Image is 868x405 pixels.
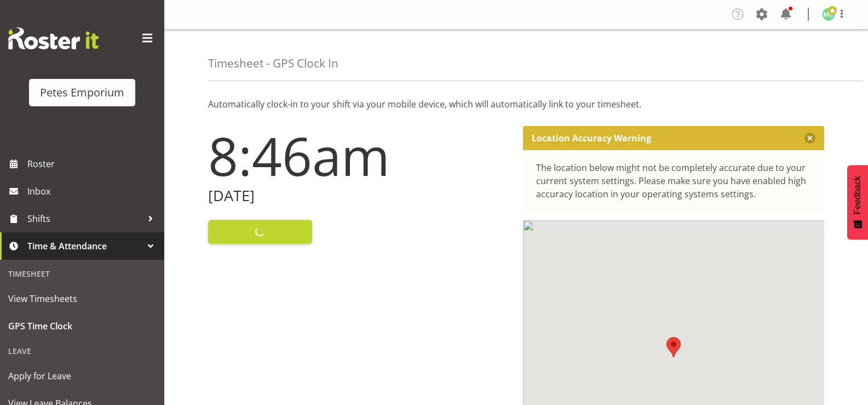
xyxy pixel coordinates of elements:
span: Inbox [27,183,159,199]
p: Automatically clock-in to your shift via your mobile device, which will automatically link to you... [208,98,824,111]
h4: Timesheet - GPS Clock In [208,57,338,70]
span: GPS Time Clock [8,318,156,334]
div: Timesheet [3,263,162,285]
span: View Timesheets [8,290,156,307]
h1: 8:46am [208,126,510,185]
div: The location below might not be completely accurate due to your current system settings. Please m... [536,161,812,201]
a: View Timesheets [3,285,162,312]
span: Shifts [27,210,142,227]
span: Apply for Leave [8,368,156,384]
div: Petes Emporium [40,84,124,101]
button: Feedback - Show survey [847,165,868,239]
a: Apply for Leave [3,362,162,390]
img: melissa-cowen2635.jpg [822,8,835,21]
h2: [DATE] [208,187,510,204]
div: Leave [3,340,162,362]
img: Rosterit website logo [8,27,99,49]
p: Location Accuracy Warning [532,133,651,144]
a: GPS Time Clock [3,312,162,340]
button: Close message [804,133,815,144]
span: Feedback [853,176,863,214]
span: Time & Attendance [27,238,142,254]
span: Roster [27,156,159,172]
